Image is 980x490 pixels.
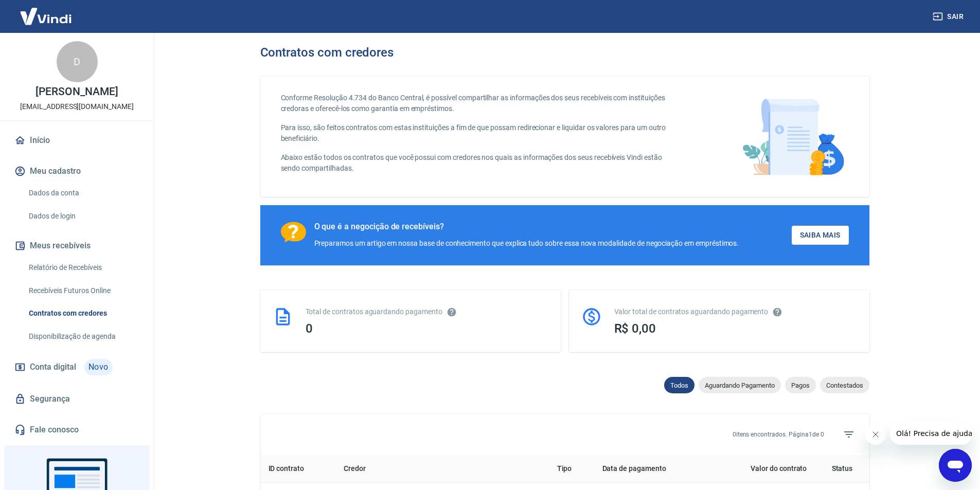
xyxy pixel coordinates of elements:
[699,382,781,389] span: Aguardando Pagamento
[12,160,141,183] button: Meu cadastro
[281,93,679,114] p: Conforme Resolução 4.734 do Banco Central, é possível compartilhar as informações dos seus recebí...
[664,382,694,389] span: Todos
[281,222,306,243] img: Ícone com um ponto de interrogação.
[614,306,857,317] div: Valor total de contratos aguardando pagamento
[30,360,76,374] span: Conta digital
[815,455,869,483] th: Status
[12,419,141,441] a: Fale conosco
[12,129,141,152] a: Início
[12,355,141,379] a: Conta digitalNovo
[820,382,869,389] span: Contestados
[335,455,548,483] th: Credor
[306,321,548,336] div: 0
[20,101,134,112] p: [EMAIL_ADDRESS][DOMAIN_NAME]
[865,424,886,445] iframe: Fechar mensagem
[931,7,968,26] button: Sair
[614,321,656,336] span: R$ 0,00
[549,455,594,483] th: Tipo
[12,1,79,32] img: Vindi
[57,41,98,82] div: D
[25,280,141,301] a: Recebíveis Futuros Online
[25,206,141,227] a: Dados de login
[35,86,118,97] p: [PERSON_NAME]
[710,455,815,483] th: Valor do contrato
[664,377,694,393] div: Todos
[84,359,113,375] span: Novo
[314,238,739,249] div: Preparamos um artigo em nossa base de conhecimento que explica tudo sobre essa nova modalidade de...
[6,7,86,15] span: Olá! Precisa de ajuda?
[25,326,141,347] a: Disponibilização de agenda
[306,306,548,317] div: Total de contratos aguardando pagamento
[12,234,141,257] button: Meus recebíveis
[281,122,679,144] p: Para isso, são feitos contratos com estas instituições a fim de que possam redirecionar e liquida...
[260,455,336,483] th: ID contrato
[785,377,816,393] div: Pagos
[772,307,782,317] svg: O valor comprometido não se refere a pagamentos pendentes na Vindi e sim como garantia a outras i...
[594,455,710,483] th: Data de pagamento
[737,93,849,180] img: main-image.9f1869c469d712ad33ce.png
[260,45,394,60] h3: Contratos com credores
[699,377,781,393] div: Aguardando Pagamento
[890,422,972,445] iframe: Mensagem da empresa
[939,449,972,482] iframe: Botão para abrir a janela de mensagens
[25,183,141,204] a: Dados da conta
[836,422,861,447] span: Filtros
[281,152,679,174] p: Abaixo estão todos os contratos que você possui com credores nos quais as informações dos seus re...
[12,388,141,410] a: Segurança
[314,222,739,232] div: O que é a negocição de recebíveis?
[25,303,141,324] a: Contratos com credores
[733,430,824,439] p: 0 itens encontrados. Página 1 de 0
[447,307,457,317] svg: Esses contratos não se referem à Vindi, mas sim a outras instituições.
[785,382,816,389] span: Pagos
[792,226,849,245] a: Saiba Mais
[820,377,869,393] div: Contestados
[25,257,141,278] a: Relatório de Recebíveis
